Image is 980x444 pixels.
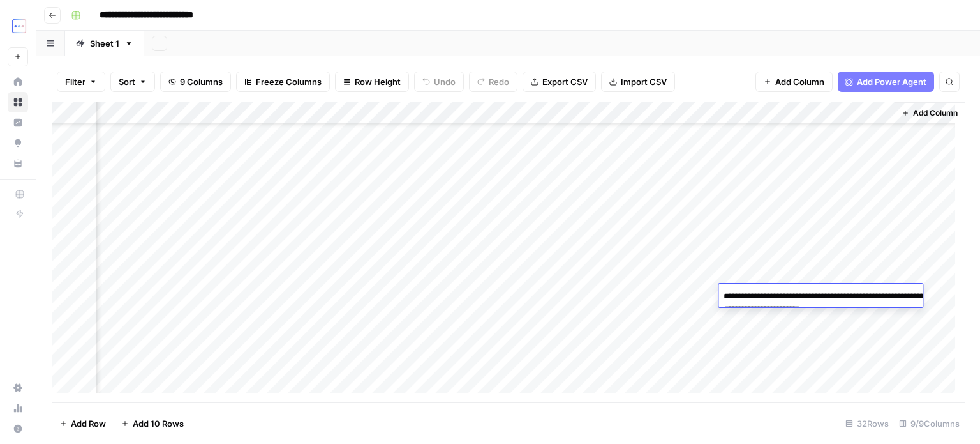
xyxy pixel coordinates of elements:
span: Add Column [913,107,958,119]
button: Add Column [755,72,833,92]
button: Import CSV [601,72,675,92]
span: Add Power Agent [857,75,926,88]
button: Export CSV [523,72,596,92]
button: Redo [469,72,517,92]
div: 32 Rows [840,413,894,434]
span: 9 Columns [180,75,223,88]
span: Sort [119,75,135,88]
div: 9/9 Columns [894,413,965,434]
span: Add Row [71,417,106,430]
button: 9 Columns [160,72,231,92]
button: Add Column [896,105,963,121]
button: Add 10 Rows [114,413,191,434]
a: Sheet 1 [65,31,144,56]
span: Row Height [355,75,401,88]
a: Settings [8,378,28,398]
button: Add Row [52,413,114,434]
span: Add Column [775,75,824,88]
span: Import CSV [621,75,667,88]
span: Freeze Columns [256,75,322,88]
button: Undo [414,72,464,92]
a: Usage [8,398,28,418]
span: Add 10 Rows [133,417,184,430]
button: Workspace: TripleDart [8,10,28,42]
button: Sort [110,72,155,92]
button: Row Height [335,72,409,92]
button: Add Power Agent [838,72,934,92]
a: Browse [8,92,28,112]
span: Redo [489,75,509,88]
img: TripleDart Logo [8,15,31,38]
span: Undo [434,75,456,88]
a: Insights [8,112,28,133]
div: Sheet 1 [90,37,119,50]
button: Freeze Columns [236,72,330,92]
a: Your Data [8,153,28,174]
button: Filter [57,72,105,92]
span: Export CSV [542,75,588,88]
a: Home [8,72,28,92]
button: Help + Support [8,418,28,439]
span: Filter [65,75,85,88]
a: Opportunities [8,133,28,153]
